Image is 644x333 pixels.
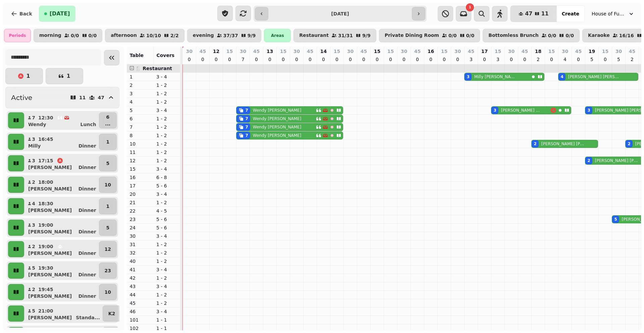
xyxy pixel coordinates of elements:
p: afternoon [111,33,137,38]
p: Standa ... [76,314,100,321]
button: 10 [99,177,117,193]
p: 2 [32,243,36,250]
p: 31 / 31 [338,33,353,38]
p: 0 [200,56,205,63]
button: 23 [99,263,117,279]
p: Wendy [PERSON_NAME] [253,108,301,113]
p: 2 [32,179,36,185]
p: 0 [334,56,339,63]
p: 5 [129,107,151,114]
span: 1 [469,6,471,9]
p: [PERSON_NAME] [28,271,72,278]
p: Dinner [78,293,96,299]
p: 0 [374,56,380,63]
p: [PERSON_NAME] [PERSON_NAME] [595,158,639,163]
button: Private Dining Room0/00/0 [379,29,480,42]
p: 45 [522,48,528,55]
p: 10 [105,181,111,188]
p: 3 - 4 [156,266,178,273]
p: [PERSON_NAME] [28,228,72,235]
div: 3 [493,108,496,113]
p: 41 [129,266,151,273]
button: Create [556,6,585,22]
button: Restaurant31/319/9 [293,29,376,42]
p: 0 / 0 [71,33,79,38]
button: 1 [99,134,117,150]
div: 2 [534,141,536,147]
p: 15 [374,48,380,55]
button: 5 [99,220,117,236]
p: 20 [129,191,151,198]
p: 3 - 4 [156,166,178,172]
p: 2 [129,82,151,89]
button: evening37/379/9 [187,29,262,42]
p: 0 [294,56,299,63]
p: 17 [129,182,151,189]
button: 10 [99,284,117,300]
p: 15 [226,48,233,55]
p: 4 [32,200,36,207]
p: 40 [129,258,151,265]
p: [PERSON_NAME] [28,207,72,214]
p: Bottomless Brunch [488,33,539,38]
p: 18:30 [38,200,53,207]
button: 712:30WendyLunch [25,112,98,128]
p: [PERSON_NAME] [28,250,72,257]
p: 0 [388,56,393,63]
p: 2 / 2 [170,33,179,38]
p: 3 - 4 [156,191,178,198]
p: 1 - 2 [156,90,178,97]
p: 3 - 4 [156,107,178,114]
button: 1 [5,68,43,84]
p: 101 [129,317,151,323]
p: 30 [454,48,461,55]
p: 0 [508,56,514,63]
p: Wendy [PERSON_NAME] [253,133,301,138]
p: 19 [589,48,595,55]
p: [PERSON_NAME] [28,185,72,192]
button: 218:00[PERSON_NAME]Dinner [25,177,98,193]
p: 30 [401,48,407,55]
p: 0 [549,56,554,63]
button: 4711 [511,6,557,22]
p: 1 [26,73,30,79]
p: 5 - 6 [156,224,178,231]
p: 5 - 6 [156,182,178,189]
p: 0 / 0 [566,33,574,38]
p: 1 - 2 [156,300,178,307]
p: 45 [253,48,260,55]
p: 19:45 [38,286,53,293]
p: 1 - 2 [156,124,178,130]
button: 5 [99,155,117,171]
span: 11 [541,11,548,16]
button: 6... [99,112,117,128]
p: 14 [320,48,327,55]
p: 45 [200,48,206,55]
p: 11 [79,95,86,100]
p: 3 - 4 [156,308,178,315]
p: 1 - 2 [156,199,178,206]
p: [PERSON_NAME] [28,314,72,321]
button: Bottomless Brunch0/00/0 [483,29,580,42]
p: 0 / 0 [548,33,556,38]
button: 12 [99,241,117,257]
div: 2 [587,158,590,163]
p: 1 - 2 [156,99,178,105]
p: 1 - 2 [156,132,178,139]
button: 521:00[PERSON_NAME]Standa... [25,306,101,322]
p: 15 [280,48,286,55]
p: 3 [32,222,36,228]
p: [PERSON_NAME] Jobling [501,108,540,113]
span: Table [129,53,144,58]
p: 30 [186,48,192,55]
p: 30 [508,48,515,55]
p: 0 [213,56,219,63]
p: [PERSON_NAME] [PERSON_NAME] [541,141,585,147]
p: 1 - 2 [156,141,178,147]
p: 1 [106,203,109,210]
div: 7 [245,133,248,138]
button: afternoon10/102/2 [105,29,184,42]
p: 3 [32,157,36,164]
p: Milly [PERSON_NAME] [474,74,517,79]
p: Dinner [78,143,96,149]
